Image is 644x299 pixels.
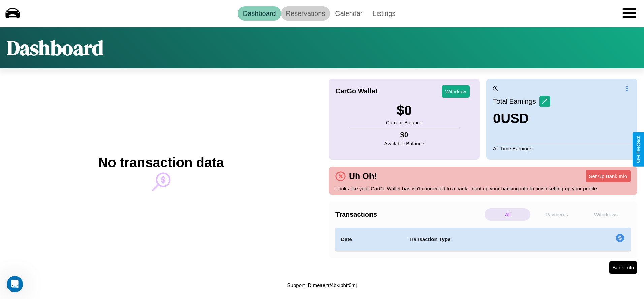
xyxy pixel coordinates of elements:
p: Total Earnings [493,95,539,108]
p: Withdraws [583,208,629,221]
div: Give Feedback [636,136,641,163]
p: All [485,208,530,221]
h2: No transaction data [98,155,224,170]
h1: Dashboard [7,34,103,62]
h4: Transaction Type [409,235,561,243]
h4: Uh Oh! [346,171,380,181]
p: Looks like your CarGo Wallet has isn't connected to a bank. Input up your banking info to finish ... [335,184,631,193]
a: Calendar [330,6,367,21]
p: Available Balance [384,139,424,148]
p: All Time Earnings [493,144,631,153]
button: Bank Info [609,261,637,274]
a: Dashboard [238,6,281,21]
button: Set Up Bank Info [586,170,631,182]
a: Reservations [281,6,330,21]
p: Payments [534,208,580,221]
h4: $ 0 [384,131,424,139]
h4: CarGo Wallet [335,87,378,95]
p: Current Balance [386,118,422,127]
h3: 0 USD [493,111,550,126]
p: Support ID: meaejtrf4bkibhtt0mj [287,280,357,290]
h3: $ 0 [386,103,422,118]
a: Listings [367,6,400,21]
table: simple table [335,228,631,251]
h4: Date [341,235,398,243]
iframe: Intercom live chat [7,276,23,292]
h4: Transactions [335,211,483,218]
button: Withdraw [442,85,470,98]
